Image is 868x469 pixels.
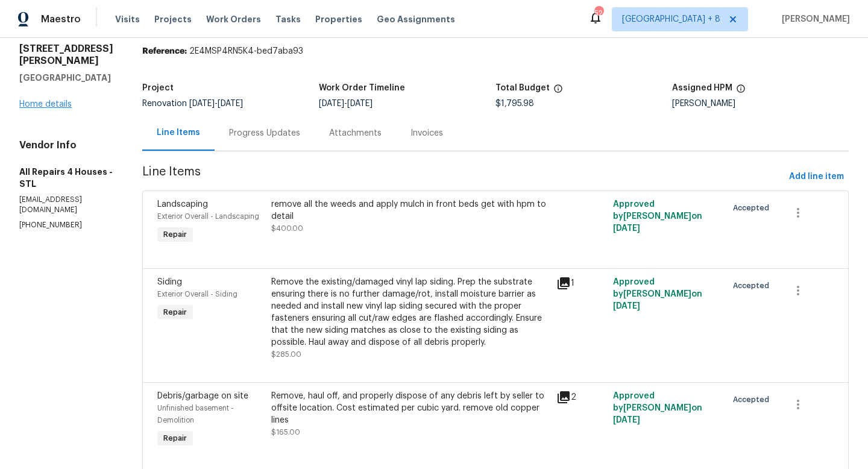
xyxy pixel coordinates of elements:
[41,13,81,25] span: Maestro
[271,276,549,348] div: Remove the existing/damaged vinyl lap siding. Prep the substrate ensuring there is no further dam...
[229,127,300,139] div: Progress Updates
[329,127,382,139] div: Attachments
[19,139,113,151] h4: Vendor Info
[218,99,243,108] span: [DATE]
[142,84,174,92] h5: Project
[613,224,640,233] span: [DATE]
[159,228,192,241] span: Repair
[142,99,243,108] span: Renovation
[271,225,303,232] span: $400.00
[271,351,301,358] span: $285.00
[142,45,849,57] div: 2E4MSP4RN5K4-bed7aba93
[736,84,746,99] span: The hpm assigned to this work order.
[672,99,849,108] div: [PERSON_NAME]
[613,278,702,310] span: Approved by [PERSON_NAME] on
[319,99,344,108] span: [DATE]
[347,99,373,108] span: [DATE]
[594,7,603,19] div: 52
[19,100,72,109] a: Home details
[19,72,113,84] h5: [GEOGRAPHIC_DATA]
[613,392,702,424] span: Approved by [PERSON_NAME] on
[622,13,720,25] span: [GEOGRAPHIC_DATA] + 8
[142,166,784,188] span: Line Items
[613,302,640,310] span: [DATE]
[733,202,774,214] span: Accepted
[206,13,261,25] span: Work Orders
[556,276,606,291] div: 1
[613,416,640,424] span: [DATE]
[271,198,549,222] div: remove all the weeds and apply mulch in front beds get with hpm to detail
[777,13,850,25] span: [PERSON_NAME]
[271,390,549,426] div: Remove, haul off, and properly dispose of any debris left by seller to offsite location. Cost est...
[154,13,192,25] span: Projects
[157,213,259,220] span: Exterior Overall - Landscaping
[495,84,550,92] h5: Total Budget
[556,390,606,404] div: 2
[159,306,192,318] span: Repair
[410,127,443,139] div: Invoices
[157,200,208,209] span: Landscaping
[315,13,362,25] span: Properties
[157,392,248,400] span: Debris/garbage on site
[672,84,732,92] h5: Assigned HPM
[115,13,140,25] span: Visits
[157,278,182,286] span: Siding
[142,47,187,55] b: Reference:
[189,99,215,108] span: [DATE]
[157,127,200,139] div: Line Items
[553,84,563,99] span: The total cost of line items that have been proposed by Opendoor. This sum includes line items th...
[319,84,405,92] h5: Work Order Timeline
[159,432,192,444] span: Repair
[733,394,774,406] span: Accepted
[377,13,455,25] span: Geo Assignments
[271,429,300,436] span: $165.00
[613,200,702,233] span: Approved by [PERSON_NAME] on
[784,166,849,188] button: Add line item
[157,291,237,298] span: Exterior Overall - Siding
[157,404,234,424] span: Unfinished basement - Demolition
[19,43,113,67] h2: [STREET_ADDRESS][PERSON_NAME]
[275,15,301,24] span: Tasks
[319,99,373,108] span: -
[19,220,113,230] p: [PHONE_NUMBER]
[189,99,243,108] span: -
[733,280,774,292] span: Accepted
[19,166,113,190] h5: All Repairs 4 Houses - STL
[789,169,844,184] span: Add line item
[19,195,113,215] p: [EMAIL_ADDRESS][DOMAIN_NAME]
[495,99,534,108] span: $1,795.98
